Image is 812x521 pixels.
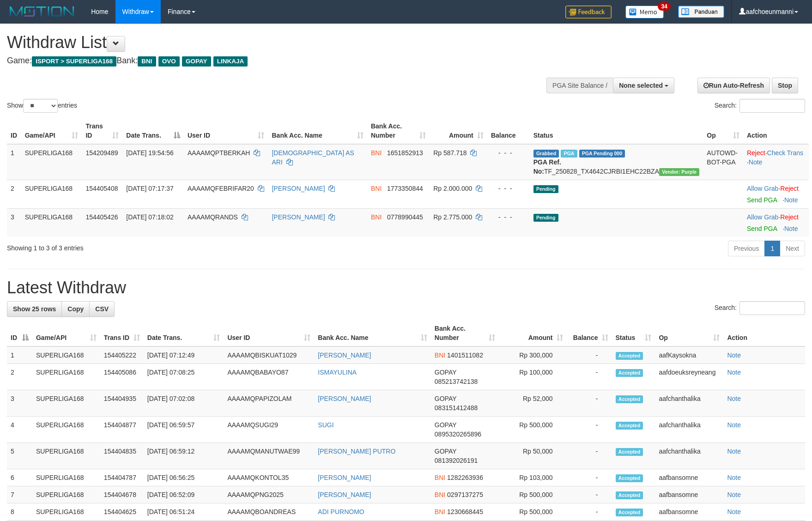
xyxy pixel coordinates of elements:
input: Search: [739,301,805,315]
a: ISMAYULINA [318,369,357,376]
td: SUPERLIGA168 [21,144,82,180]
span: · [747,213,780,221]
td: AAAAMQKONTOL35 [224,469,314,486]
td: aafchanthalika [655,390,723,417]
td: [DATE] 06:59:57 [144,417,224,443]
span: [DATE] 07:17:37 [126,185,173,192]
span: BNI [435,474,445,481]
img: MOTION_logo.png [7,5,77,18]
span: Copy 0895320265896 to clipboard [435,430,481,438]
span: OVO [158,56,180,67]
td: [DATE] 06:59:12 [144,443,224,469]
td: Rp 103,000 [499,469,567,486]
td: - [567,469,612,486]
span: Marked by aafchhiseyha [561,150,577,158]
td: SUPERLIGA168 [32,417,100,443]
span: [DATE] 19:54:56 [126,149,173,157]
a: Note [727,508,741,515]
td: SUPERLIGA168 [32,390,100,417]
a: [DEMOGRAPHIC_DATA] AS ARI [272,149,354,166]
div: - - - [491,184,526,193]
td: AAAAMQMANUTWAE99 [224,443,314,469]
td: · · [743,144,809,180]
span: · [747,185,780,192]
span: GOPAY [182,56,211,67]
a: Note [727,474,741,481]
td: - [567,346,612,364]
span: AAAAMQRANDS [188,213,238,221]
th: Trans ID: activate to sort column ascending [100,320,144,346]
span: Accepted [616,369,643,377]
span: AAAAMQPTBERKAH [188,149,250,157]
span: BNI [371,149,382,157]
span: Accepted [616,395,643,403]
b: PGA Ref. No: [533,158,561,175]
td: 154404835 [100,443,144,469]
a: Reject [747,149,765,157]
th: Bank Acc. Number: activate to sort column ascending [431,320,499,346]
span: Pending [533,185,558,193]
img: Button%20Memo.svg [625,6,664,18]
a: Stop [772,78,798,93]
a: Reject [780,213,799,221]
td: AAAAMQBABAYO87 [224,364,314,390]
span: GOPAY [435,421,456,429]
a: [PERSON_NAME] [318,351,371,359]
th: Amount: activate to sort column ascending [430,118,487,144]
td: Rp 500,000 [499,486,567,503]
div: - - - [491,212,526,222]
th: ID [7,118,21,144]
span: Accepted [616,509,643,516]
span: AAAAMQFEBRIFAR20 [188,185,254,192]
th: User ID: activate to sort column ascending [184,118,268,144]
a: [PERSON_NAME] PUTRO [318,448,395,455]
td: - [567,417,612,443]
td: 154404787 [100,469,144,486]
td: - [567,443,612,469]
a: [PERSON_NAME] [318,474,371,481]
td: 7 [7,486,32,503]
span: Accepted [616,352,643,360]
span: Copy 0778990445 to clipboard [387,213,423,221]
a: Note [784,225,798,232]
a: Run Auto-Refresh [697,78,770,93]
a: SUGI [318,421,333,429]
span: Rp 587.718 [433,149,467,157]
img: panduan.png [678,6,724,18]
td: aafbansomne [655,469,723,486]
span: BNI [435,508,445,515]
span: Rp 2.775.000 [433,213,472,221]
a: CSV [89,301,115,317]
th: Op: activate to sort column ascending [655,320,723,346]
th: User ID: activate to sort column ascending [224,320,314,346]
td: aafchanthalika [655,443,723,469]
td: AAAAMQPAPIZOLAM [224,390,314,417]
td: TF_250828_TX4642CJRBI1EHC22BZA [530,144,703,180]
td: SUPERLIGA168 [32,443,100,469]
span: Accepted [616,474,643,482]
span: Accepted [616,491,643,499]
td: aafbansomne [655,486,723,503]
td: SUPERLIGA168 [32,346,100,364]
td: aafdoeuksreyneang [655,364,723,390]
span: Accepted [616,448,643,456]
td: - [567,503,612,521]
a: Note [727,369,741,376]
span: CSV [95,305,109,313]
span: 154405408 [85,185,118,192]
th: Bank Acc. Name: activate to sort column ascending [268,118,367,144]
span: Copy 0297137275 to clipboard [447,491,483,498]
span: Copy 1230668445 to clipboard [447,508,483,515]
h1: Latest Withdraw [7,279,805,297]
td: 3 [7,390,32,417]
input: Search: [739,99,805,113]
a: Note [749,158,763,166]
td: Rp 300,000 [499,346,567,364]
td: AAAAMQBISKUAT1029 [224,346,314,364]
td: 1 [7,346,32,364]
span: Copy 1282263936 to clipboard [447,474,483,481]
td: 5 [7,443,32,469]
td: SUPERLIGA168 [32,503,100,521]
td: Rp 500,000 [499,417,567,443]
td: 154404935 [100,390,144,417]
